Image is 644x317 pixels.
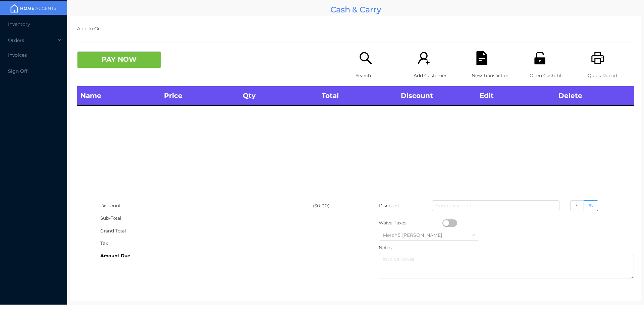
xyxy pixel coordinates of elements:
[379,217,442,229] div: Waive Taxes
[472,69,518,82] p: New Transaction
[359,51,373,65] i: icon: search
[70,3,641,16] div: Cash & Carry
[318,86,397,106] th: Total
[414,69,460,82] p: Add Customer
[77,22,634,35] p: Add To Order
[8,68,28,74] span: Sign Off
[161,86,239,106] th: Price
[8,52,27,58] span: Invoices
[100,212,313,224] div: Sub-Total
[77,51,161,68] button: PAY NOW
[77,86,161,106] th: Name
[313,200,356,212] div: ($0.00)
[417,51,431,65] i: icon: user-add
[239,86,318,106] th: Qty
[100,225,313,237] div: Grand Total
[100,237,313,250] div: Tax
[8,3,58,13] img: mainBanner
[588,69,634,82] p: Quick Report
[432,200,559,211] input: Enter Discount
[533,51,547,65] i: icon: unlock
[576,203,579,209] span: $
[379,200,400,212] p: Discount
[379,245,393,250] label: Notes:
[100,200,313,212] div: Discount
[475,51,489,65] i: icon: file-text
[397,86,476,106] th: Discount
[476,86,555,106] th: Edit
[555,86,634,106] th: Delete
[530,69,576,82] p: Open Cash Till
[471,233,475,238] i: icon: down
[383,230,449,240] div: Merch5 Lawrence
[356,69,402,82] p: Search
[591,51,605,65] i: icon: printer
[589,203,593,209] span: %
[8,21,30,27] span: Inventory
[100,250,313,262] div: Amount Due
